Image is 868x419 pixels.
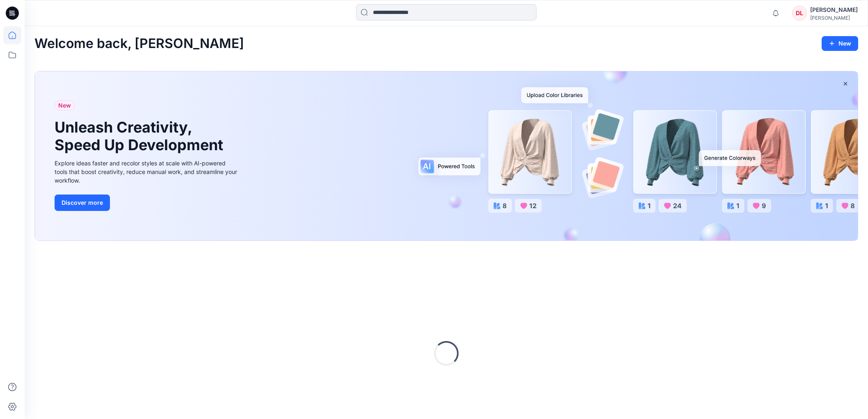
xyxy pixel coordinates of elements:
[822,36,858,51] button: New
[34,36,244,51] h2: Welcome back, [PERSON_NAME]
[58,101,71,110] span: New
[792,6,807,21] div: DL
[55,195,239,211] a: Discover more
[55,159,239,185] div: Explore ideas faster and recolor styles at scale with AI-powered tools that boost creativity, red...
[55,119,227,154] h1: Unleash Creativity, Speed Up Development
[55,195,110,211] button: Discover more
[810,5,858,15] div: [PERSON_NAME]
[810,15,858,21] div: [PERSON_NAME]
